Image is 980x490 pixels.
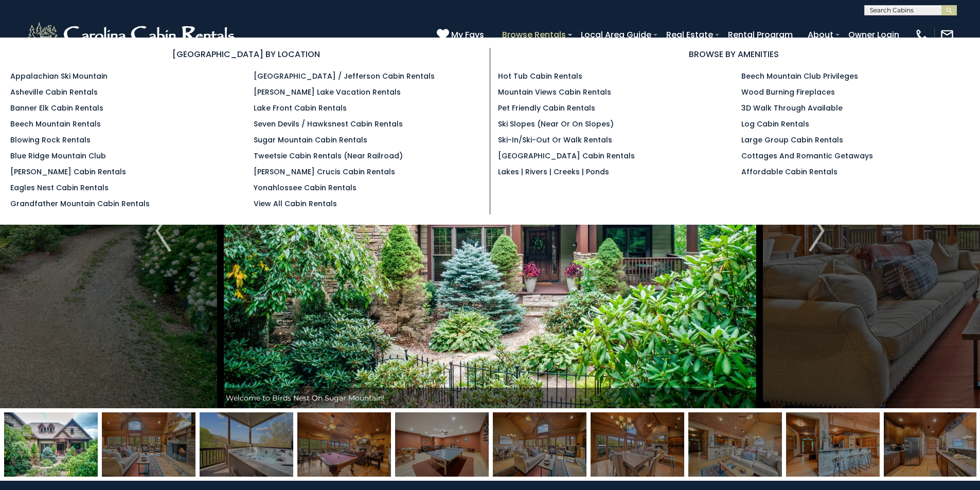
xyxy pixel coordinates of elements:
a: Blowing Rock Rentals [10,135,91,145]
img: 168603401 [102,412,195,477]
a: Mountain Views Cabin Rentals [498,87,611,97]
h3: [GEOGRAPHIC_DATA] BY LOCATION [10,48,482,61]
a: [GEOGRAPHIC_DATA] Cabin Rentals [498,151,635,161]
a: Appalachian Ski Mountain [10,71,108,81]
a: Asheville Cabin Rentals [10,87,98,97]
img: arrow [155,210,171,251]
a: Yonahlossee Cabin Rentals [254,183,357,193]
button: Previous [106,53,221,408]
a: Ski Slopes (Near or On Slopes) [498,119,614,129]
img: mail-regular-white.png [940,28,954,42]
a: My Favs [437,28,487,42]
a: Lakes | Rivers | Creeks | Ponds [498,167,609,177]
a: Pet Friendly Cabin Rentals [498,103,595,113]
a: [PERSON_NAME] Lake Vacation Rentals [254,87,401,97]
img: 168603400 [493,412,586,477]
a: Grandfather Mountain Cabin Rentals [10,198,150,209]
a: [GEOGRAPHIC_DATA] / Jefferson Cabin Rentals [254,71,435,81]
a: Owner Login [843,26,904,44]
span: My Favs [451,28,484,41]
img: 168603377 [395,412,489,477]
a: Large Group Cabin Rentals [741,135,843,145]
img: arrow [809,210,825,251]
a: Sugar Mountain Cabin Rentals [254,135,367,145]
a: Hot Tub Cabin Rentals [498,71,582,81]
a: About [803,26,839,44]
a: Lake Front Cabin Rentals [254,103,347,113]
a: Blue Ridge Mountain Club [10,151,106,161]
a: Cottages and Romantic Getaways [741,151,873,161]
a: Wood Burning Fireplaces [741,87,835,97]
img: 168440276 [786,412,880,477]
a: Beech Mountain Club Privileges [741,71,858,81]
img: 168440338 [4,412,98,477]
a: [PERSON_NAME] Cabin Rentals [10,167,126,177]
a: View All Cabin Rentals [254,198,337,209]
img: phone-regular-white.png [915,28,929,42]
a: Rental Program [723,26,798,44]
a: Affordable Cabin Rentals [741,167,838,177]
a: 3D Walk Through Available [741,103,843,113]
a: Banner Elk Cabin Rentals [10,103,103,113]
div: Welcome to Birds Nest On Sugar Mountain! [221,388,760,408]
img: 168603399 [688,412,782,477]
img: 168603406 [884,412,977,477]
a: [PERSON_NAME] Crucis Cabin Rentals [254,167,395,177]
img: White-1-2.png [26,20,239,50]
img: 168603370 [297,412,391,477]
img: 168603393 [200,412,293,477]
a: Browse Rentals [497,26,571,44]
button: Next [759,53,874,408]
a: Local Area Guide [576,26,656,44]
img: 168603403 [591,412,684,477]
a: Real Estate [661,26,718,44]
h3: BROWSE BY AMENITIES [498,48,970,61]
a: Seven Devils / Hawksnest Cabin Rentals [254,119,403,129]
a: Beech Mountain Rentals [10,119,101,129]
a: Ski-in/Ski-Out or Walk Rentals [498,135,612,145]
a: Tweetsie Cabin Rentals (Near Railroad) [254,151,403,161]
a: Log Cabin Rentals [741,119,809,129]
a: Eagles Nest Cabin Rentals [10,183,109,193]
